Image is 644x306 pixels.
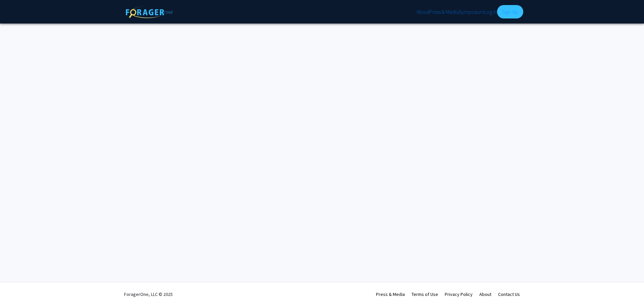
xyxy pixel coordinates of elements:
[497,5,523,18] a: Sign Up
[126,6,173,18] img: ForagerOne Logo
[498,291,520,297] a: Contact Us
[376,291,405,297] a: Press & Media
[124,282,173,306] div: ForagerOne, LLC © 2025
[412,291,438,297] a: Terms of Use
[479,291,491,297] a: About
[445,291,473,297] a: Privacy Policy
